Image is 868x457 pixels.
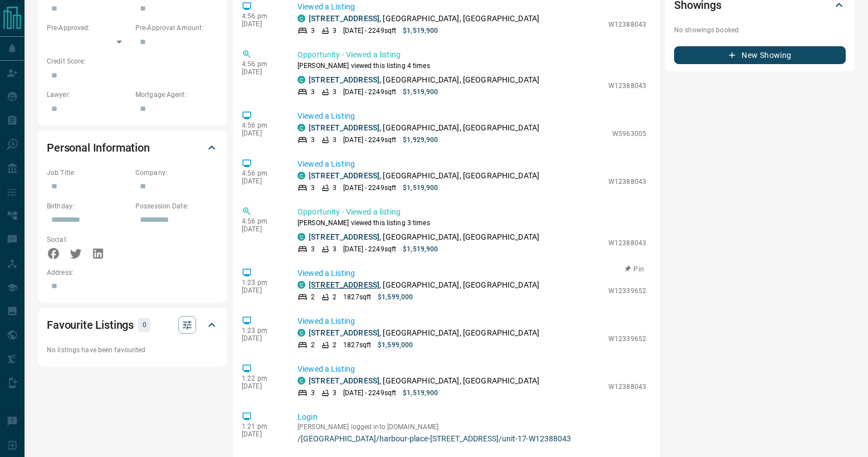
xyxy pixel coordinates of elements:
[242,68,281,76] p: [DATE]
[242,375,281,382] p: 1:22 pm
[378,292,413,302] p: $1,599,000
[242,279,281,286] p: 1:23 pm
[242,430,281,438] p: [DATE]
[333,244,337,254] p: 3
[47,56,218,66] p: Credit Score:
[403,388,438,398] p: $1,519,900
[47,201,130,211] p: Birthday:
[309,279,539,291] p: , [GEOGRAPHIC_DATA], [GEOGRAPHIC_DATA]
[47,235,130,245] p: Social:
[298,281,305,289] div: condos.ca
[333,87,337,97] p: 3
[298,14,305,22] div: condos.ca
[242,327,281,334] p: 1:23 pm
[298,377,305,385] div: condos.ca
[298,218,646,228] p: [PERSON_NAME] viewed this listing 3 times
[135,23,218,33] p: Pre-Approval Amount:
[309,171,379,180] a: [STREET_ADDRESS]
[298,434,646,443] a: /[GEOGRAPHIC_DATA]/harbour-place-[STREET_ADDRESS]/unit-17-W12388043
[343,135,396,145] p: [DATE] - 2249 sqft
[333,135,337,145] p: 3
[403,244,438,254] p: $1,519,900
[242,382,281,390] p: [DATE]
[309,327,539,339] p: , [GEOGRAPHIC_DATA], [GEOGRAPHIC_DATA]
[242,334,281,342] p: [DATE]
[298,1,646,13] p: Viewed a Listing
[309,13,539,25] p: , [GEOGRAPHIC_DATA], [GEOGRAPHIC_DATA]
[333,26,337,36] p: 3
[343,87,396,97] p: [DATE] - 2249 sqft
[242,422,281,430] p: 1:21 pm
[242,12,281,20] p: 4:56 pm
[608,81,646,91] p: W12388043
[242,177,281,185] p: [DATE]
[242,121,281,129] p: 4:56 pm
[343,183,396,193] p: [DATE] - 2249 sqft
[333,183,337,193] p: 3
[309,122,539,134] p: , [GEOGRAPHIC_DATA], [GEOGRAPHIC_DATA]
[298,423,646,431] p: [PERSON_NAME] logged into [DOMAIN_NAME]
[608,286,646,296] p: W12339652
[311,87,315,97] p: 3
[343,26,396,36] p: [DATE] - 2249 sqft
[311,135,315,145] p: 3
[343,292,371,302] p: 1827 sqft
[142,319,147,331] p: 0
[403,87,438,97] p: $1,519,900
[47,268,218,278] p: Address:
[242,217,281,225] p: 4:56 pm
[674,46,846,64] button: New Showing
[618,264,651,274] button: Pin
[309,170,539,182] p: , [GEOGRAPHIC_DATA], [GEOGRAPHIC_DATA]
[47,316,134,334] h2: Favourite Listings
[298,268,646,279] p: Viewed a Listing
[333,340,337,350] p: 2
[309,328,379,337] a: [STREET_ADDRESS]
[47,312,218,338] div: Favourite Listings0
[403,183,438,193] p: $1,519,900
[298,61,646,71] p: [PERSON_NAME] viewed this listing 4 times
[608,238,646,248] p: W12388043
[47,134,218,161] div: Personal Information
[309,232,379,241] a: [STREET_ADDRESS]
[311,292,315,302] p: 2
[242,169,281,177] p: 4:56 pm
[298,158,646,170] p: Viewed a Listing
[343,388,396,398] p: [DATE] - 2249 sqft
[242,129,281,137] p: [DATE]
[298,76,305,84] div: condos.ca
[47,23,130,33] p: Pre-Approved:
[309,75,379,84] a: [STREET_ADDRESS]
[378,340,413,350] p: $1,599,000
[608,382,646,392] p: W12388043
[298,49,646,61] p: Opportunity - Viewed a listing
[608,334,646,344] p: W12339652
[47,168,130,178] p: Job Title:
[311,340,315,350] p: 2
[298,329,305,337] div: condos.ca
[333,292,337,302] p: 2
[298,233,305,241] div: condos.ca
[298,363,646,375] p: Viewed a Listing
[309,376,379,385] a: [STREET_ADDRESS]
[309,375,539,387] p: , [GEOGRAPHIC_DATA], [GEOGRAPHIC_DATA]
[47,139,150,157] h2: Personal Information
[608,20,646,30] p: W12388043
[612,129,646,139] p: W5963005
[309,74,539,86] p: , [GEOGRAPHIC_DATA], [GEOGRAPHIC_DATA]
[311,26,315,36] p: 3
[343,244,396,254] p: [DATE] - 2249 sqft
[311,183,315,193] p: 3
[309,123,379,132] a: [STREET_ADDRESS]
[242,225,281,233] p: [DATE]
[298,172,305,179] div: condos.ca
[242,60,281,68] p: 4:56 pm
[298,206,646,218] p: Opportunity - Viewed a listing
[135,90,218,100] p: Mortgage Agent:
[242,20,281,28] p: [DATE]
[311,244,315,254] p: 3
[674,25,846,35] p: No showings booked
[298,411,646,423] p: Login
[403,135,438,145] p: $1,929,900
[311,388,315,398] p: 3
